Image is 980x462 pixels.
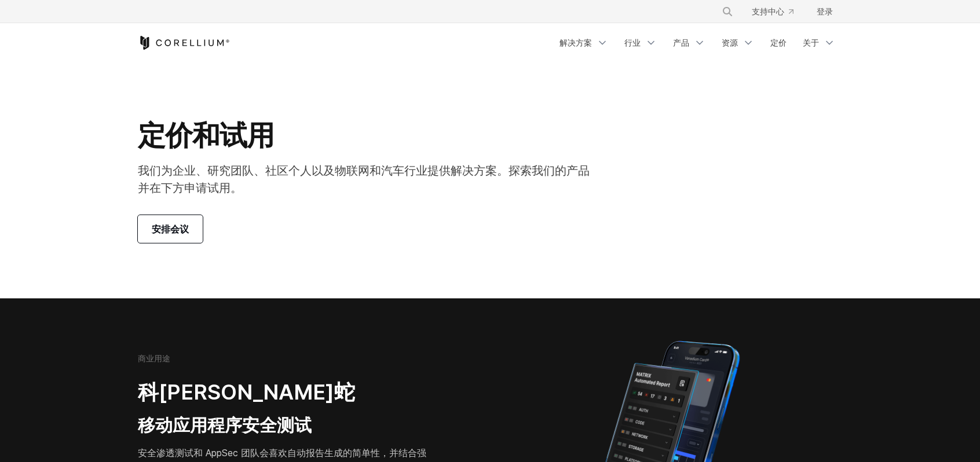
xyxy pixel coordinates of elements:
font: 关于 [803,38,819,47]
font: 定价 [770,38,787,47]
font: 科[PERSON_NAME]蛇 [138,379,355,405]
font: 商业用途 [138,353,170,363]
font: 资源 [722,38,738,47]
font: 我们为企业、研究团队、社区个人以及物联网和汽车行业提供解决方案。探索我们的产品并在下方申请试用。 [138,164,590,195]
font: 定价和试用 [138,118,274,152]
font: 登录 [817,6,833,16]
font: 解决方案 [560,38,592,47]
div: 导航菜单 [553,32,842,53]
div: 导航菜单 [708,1,842,22]
button: 搜索 [717,1,738,22]
font: 产品 [673,38,689,47]
font: 支持中心 [752,6,784,16]
font: 安排会议 [152,223,189,235]
a: 科雷利姆之家 [138,36,230,50]
font: 移动应用程序安全测试 [138,415,312,435]
a: 安排会议 [138,215,203,243]
font: 行业 [624,38,641,47]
